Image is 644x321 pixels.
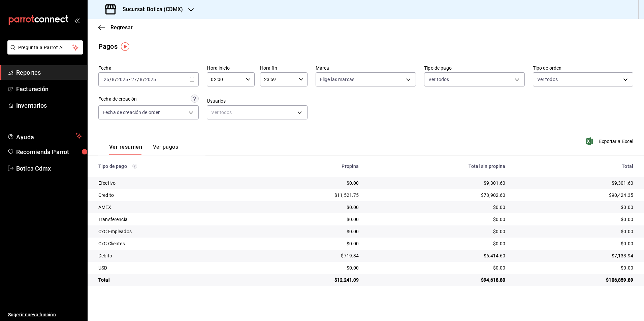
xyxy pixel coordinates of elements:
[370,264,506,271] div: $0.00
[115,77,117,82] span: /
[137,77,139,82] span: /
[103,77,109,82] input: --
[153,144,178,155] button: Ver pagos
[516,180,633,186] div: $9,301.60
[320,76,354,83] span: Elige las marcas
[207,105,307,119] div: Ver todos
[98,180,251,186] div: Efectivo
[98,24,133,31] button: Regresar
[109,77,111,82] span: /
[261,277,359,283] div: $12,241.09
[98,96,137,103] div: Fecha de creación
[370,228,506,235] div: $0.00
[370,216,506,223] div: $0.00
[16,132,73,140] span: Ayuda
[111,77,115,82] input: --
[98,204,251,211] div: AMEX
[145,77,156,82] input: ----
[109,144,142,155] button: Ver resumen
[370,240,506,247] div: $0.00
[16,101,82,110] span: Inventarios
[98,164,251,169] div: Tipo de pago
[110,24,133,31] span: Regresar
[533,66,633,70] label: Tipo de orden
[16,147,82,156] span: Recomienda Parrot
[98,240,251,247] div: CxC Clientes
[516,240,633,247] div: $0.00
[260,66,308,70] label: Hora fin
[98,41,118,51] div: Pagos
[18,44,72,51] span: Pregunta a Parrot AI
[516,228,633,235] div: $0.00
[143,77,145,82] span: /
[370,192,506,199] div: $78,902.60
[129,77,130,82] span: -
[131,77,137,82] input: --
[537,76,558,83] span: Ver todos
[370,180,506,186] div: $9,301.60
[261,252,359,259] div: $719.34
[587,137,633,145] button: Exportar a Excel
[98,216,251,223] div: Transferencia
[7,40,83,55] button: Pregunta a Parrot AI
[98,228,251,235] div: CxC Empleados
[516,277,633,283] div: $106,859.89
[207,66,254,70] label: Hora inicio
[261,164,359,169] div: Propina
[370,164,506,169] div: Total sin propina
[103,109,161,116] span: Fecha de creación de orden
[109,144,178,155] div: navigation tabs
[370,252,506,259] div: $6,414.60
[516,192,633,199] div: $90,424.35
[132,164,137,169] svg: Los pagos realizados con Pay y otras terminales son montos brutos.
[8,311,82,318] span: Sugerir nueva función
[516,204,633,211] div: $0.00
[261,192,359,199] div: $11,521.75
[121,42,129,51] img: Tooltip marker
[98,192,251,199] div: Credito
[117,77,128,82] input: ----
[98,252,251,259] div: Debito
[516,252,633,259] div: $7,133.94
[424,66,524,70] label: Tipo de pago
[98,277,251,283] div: Total
[98,264,251,271] div: USD
[370,204,506,211] div: $0.00
[16,84,82,94] span: Facturación
[516,264,633,271] div: $0.00
[117,5,183,13] h3: Sucursal: Botica (CDMX)
[370,277,506,283] div: $94,618.80
[98,66,199,70] label: Fecha
[261,264,359,271] div: $0.00
[428,76,449,83] span: Ver todos
[516,164,633,169] div: Total
[261,216,359,223] div: $0.00
[207,99,307,103] label: Usuarios
[74,17,79,23] button: open_drawer_menu
[261,204,359,211] div: $0.00
[16,68,82,77] span: Reportes
[316,66,416,70] label: Marca
[5,49,83,56] a: Pregunta a Parrot AI
[261,240,359,247] div: $0.00
[16,164,82,173] span: Botica Cdmx
[261,180,359,186] div: $0.00
[139,77,143,82] input: --
[261,228,359,235] div: $0.00
[516,216,633,223] div: $0.00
